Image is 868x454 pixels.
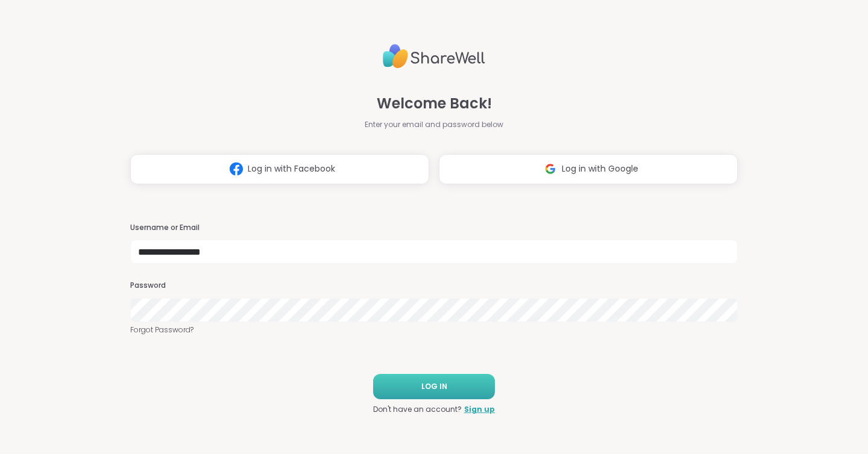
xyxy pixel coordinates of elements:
[130,325,738,335] a: Forgot Password?
[130,281,738,291] h3: Password
[539,158,562,180] img: ShareWell Logomark
[421,381,447,392] span: LOG IN
[439,154,738,184] button: Log in with Google
[373,374,495,399] button: LOG IN
[130,154,429,184] button: Log in with Facebook
[377,93,492,114] span: Welcome Back!
[562,163,638,175] span: Log in with Google
[365,119,503,130] span: Enter your email and password below
[130,223,738,233] h3: Username or Email
[248,163,335,175] span: Log in with Facebook
[225,158,248,180] img: ShareWell Logomark
[373,404,462,415] span: Don't have an account?
[464,404,495,415] a: Sign up
[383,39,485,73] img: ShareWell Logo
